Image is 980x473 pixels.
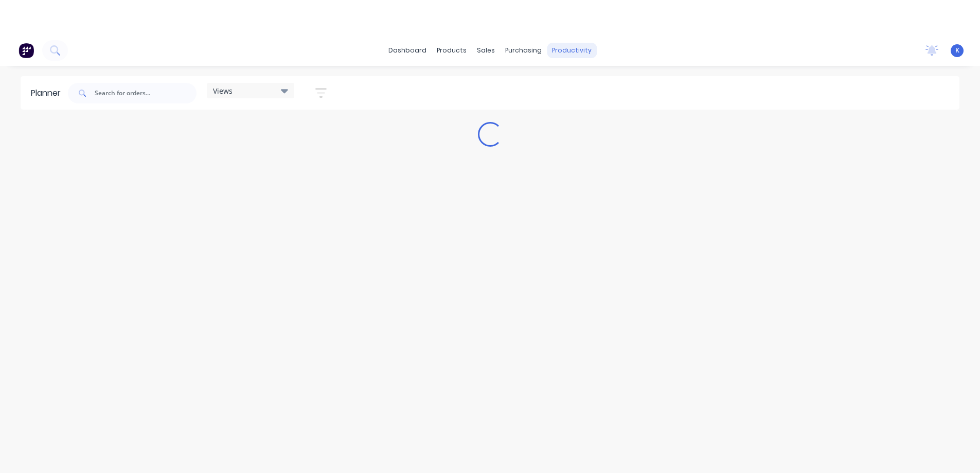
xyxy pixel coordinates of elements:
div: sales [472,43,500,58]
input: Search for orders... [95,83,197,103]
div: productivity [547,43,597,58]
span: Views [213,85,233,96]
div: purchasing [500,43,547,58]
div: Planner [31,87,66,99]
a: dashboard [383,43,432,58]
iframe: Intercom live chat [945,438,970,463]
div: products [432,43,472,58]
img: Factory [19,43,34,58]
span: K [955,46,959,55]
